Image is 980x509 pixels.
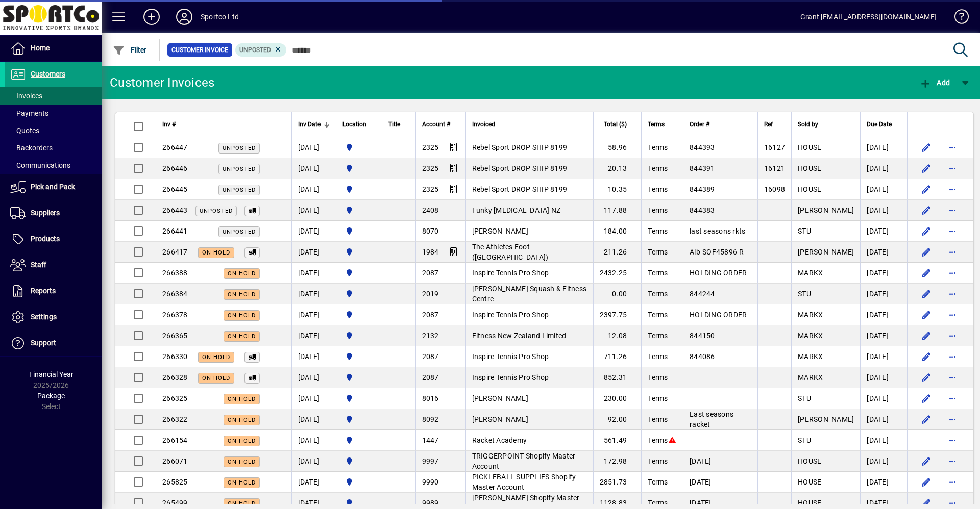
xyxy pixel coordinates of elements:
[860,304,907,325] td: [DATE]
[918,160,934,176] button: Edit
[228,500,256,507] span: On hold
[422,143,439,151] span: 2325
[798,164,821,172] span: HOUSE
[798,394,811,402] span: STU
[291,472,336,493] td: [DATE]
[202,249,230,256] span: On hold
[648,352,668,361] span: Terms
[648,164,668,172] span: Terms
[422,227,439,235] span: 8070
[798,352,823,361] span: MARKX
[10,92,42,100] span: Invoices
[593,284,642,304] td: 0.00
[648,436,668,444] span: Terms
[291,284,336,304] td: [DATE]
[918,369,934,386] button: Edit
[918,348,934,365] button: Edit
[944,432,961,448] button: More options
[944,160,961,176] button: More options
[944,286,961,302] button: More options
[944,202,961,218] button: More options
[593,472,642,493] td: 2851.73
[764,164,785,172] span: 16121
[860,200,907,221] td: [DATE]
[135,8,168,26] button: Add
[798,436,811,444] span: STU
[5,226,102,252] a: Products
[648,394,668,402] span: Terms
[201,9,239,25] div: Sportco Ltd
[5,252,102,278] a: Staff
[291,158,336,179] td: [DATE]
[690,143,715,151] span: 844393
[472,119,495,130] span: Invoiced
[690,311,747,319] span: HOLDING ORDER
[422,119,459,130] div: Account #
[593,158,642,179] td: 20.13
[918,181,934,197] button: Edit
[764,143,785,151] span: 16127
[342,119,376,130] div: Location
[162,415,188,423] span: 266322
[5,200,102,226] a: Suppliers
[918,453,934,469] button: Edit
[422,332,439,340] span: 2132
[798,119,818,130] span: Sold by
[200,208,233,214] span: Unposted
[342,267,376,278] span: Sportco Ltd Warehouse
[593,200,642,221] td: 117.88
[162,269,188,277] span: 266388
[422,499,439,507] span: 9989
[944,474,961,490] button: More options
[944,390,961,406] button: More options
[648,332,668,340] span: Terms
[162,394,188,402] span: 266325
[648,415,668,423] span: Terms
[5,139,102,157] a: Backorders
[162,332,188,340] span: 266365
[10,144,53,152] span: Backorders
[867,119,892,130] span: Due Date
[947,2,967,35] a: Knowledge Base
[31,235,60,243] span: Products
[31,183,75,191] span: Pick and Pack
[918,265,934,281] button: Edit
[860,284,907,304] td: [DATE]
[690,457,712,465] span: [DATE]
[228,333,256,340] span: On hold
[944,244,961,260] button: More options
[291,409,336,430] td: [DATE]
[648,457,668,465] span: Terms
[342,435,376,446] span: Sportco Ltd Warehouse
[342,309,376,320] span: Sportco Ltd Warehouse
[944,265,961,281] button: More options
[944,411,961,427] button: More options
[860,388,907,409] td: [DATE]
[342,163,376,174] span: Sportco Ltd Warehouse
[10,126,39,135] span: Quotes
[690,248,744,256] span: Alb-SOF45896-R
[944,327,961,344] button: More options
[798,373,823,381] span: MARKX
[593,325,642,346] td: 12.08
[162,311,188,319] span: 266378
[472,119,587,130] div: Invoiced
[162,436,188,444] span: 266154
[648,373,668,381] span: Terms
[291,200,336,221] td: [DATE]
[944,139,961,156] button: More options
[5,174,102,200] a: Pick and Pack
[690,206,715,214] span: 844383
[472,269,549,277] span: Inspire Tennis Pro Shop
[944,223,961,239] button: More options
[37,392,65,400] span: Package
[860,451,907,472] td: [DATE]
[860,472,907,493] td: [DATE]
[593,137,642,158] td: 58.96
[472,352,549,361] span: Inspire Tennis Pro Shop
[342,119,366,130] span: Location
[690,119,751,130] div: Order #
[764,185,785,193] span: 16098
[422,394,439,402] span: 8016
[798,290,811,298] span: STU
